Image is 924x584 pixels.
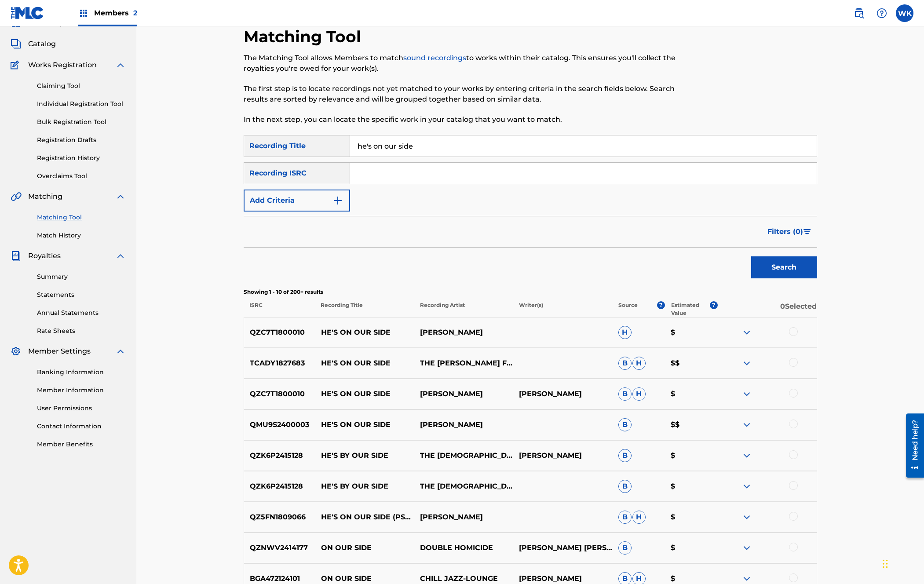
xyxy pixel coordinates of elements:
[28,60,97,70] span: Works Registration
[665,327,717,338] p: $
[414,481,513,492] p: THE [DEMOGRAPHIC_DATA] ON 68
[115,346,126,357] img: expand
[11,191,22,202] img: Matching
[315,512,414,522] p: HE'S ON OUR SIDE (PSALM 124)
[665,512,717,522] p: $
[741,358,752,369] img: expand
[618,541,632,555] span: B
[632,511,646,524] span: H
[710,301,718,309] span: ?
[37,272,126,281] a: Summary
[244,481,315,492] p: QZK6P2415128
[37,440,126,449] a: Member Benefits
[244,573,315,584] p: BGA472124101
[767,226,803,237] span: Filters ( 0 )
[244,135,817,283] form: Search Form
[37,368,126,377] a: Banking Information
[618,511,632,524] span: B
[244,84,685,105] p: The first step is to locate recordings not yet matched to your works by entering criteria in the ...
[244,27,365,47] h2: Matching Tool
[403,54,466,62] a: sound recordings
[618,418,632,431] span: B
[618,480,632,493] span: B
[665,543,717,553] p: $
[657,301,665,309] span: ?
[741,327,752,338] img: expand
[37,326,126,336] a: Rate Sheets
[37,290,126,299] a: Statements
[11,18,64,28] a: SummarySummary
[883,551,888,577] div: Drag
[741,543,752,553] img: expand
[414,358,513,369] p: THE [PERSON_NAME] FAMILY
[11,346,21,357] img: Member Settings
[244,190,350,212] button: Add Criteria
[803,229,811,234] img: filter
[37,81,126,91] a: Claiming Tool
[28,39,56,49] span: Catalog
[513,301,613,317] p: Writer(s)
[414,327,513,338] p: [PERSON_NAME]
[332,195,343,206] img: 9d2ae6d4665cec9f34b9.svg
[741,481,752,492] img: expand
[315,420,414,430] p: HE'S ON OUR SIDE
[665,573,717,584] p: $
[632,357,646,370] span: H
[671,301,710,317] p: Estimated Value
[11,39,56,49] a: CatalogCatalog
[618,387,632,401] span: B
[133,9,137,17] span: 2
[244,389,315,399] p: QZC7T1800010
[751,256,817,278] button: Search
[37,386,126,395] a: Member Information
[877,8,887,18] img: help
[665,420,717,430] p: $$
[414,420,513,430] p: [PERSON_NAME]
[414,573,513,584] p: CHILL JAZZ-LOUNGE
[873,4,891,22] div: Help
[665,450,717,461] p: $
[632,387,646,401] span: H
[618,326,632,339] span: H
[513,573,612,584] p: [PERSON_NAME]
[513,450,612,461] p: [PERSON_NAME]
[37,404,126,413] a: User Permissions
[850,4,868,22] a: Public Search
[244,301,315,317] p: ISRC
[37,231,126,240] a: Match History
[513,543,612,553] p: [PERSON_NAME] [PERSON_NAME], [PERSON_NAME]
[880,542,924,584] iframe: Chat Widget
[741,450,752,461] img: expand
[37,153,126,163] a: Registration History
[315,481,414,492] p: HE'S BY OUR SIDE
[37,172,126,181] a: Overclaims Tool
[94,8,137,18] span: Members
[665,481,717,492] p: $
[741,389,752,399] img: expand
[741,420,752,430] img: expand
[854,8,864,18] img: search
[244,288,817,296] p: Showing 1 - 10 of 200+ results
[11,39,21,49] img: Catalog
[414,301,513,317] p: Recording Artist
[28,251,61,261] span: Royalties
[115,60,126,70] img: expand
[244,53,685,74] p: The Matching Tool allows Members to match to works within their catalog. This ensures you'll coll...
[315,301,414,317] p: Recording Title
[37,213,126,222] a: Matching Tool
[315,543,414,553] p: ON OUR SIDE
[37,422,126,431] a: Contact Information
[414,450,513,461] p: THE [DEMOGRAPHIC_DATA] ON 68
[115,251,126,261] img: expand
[37,135,126,145] a: Registration Drafts
[665,389,717,399] p: $
[414,543,513,553] p: DOUBLE HOMICIDE
[618,357,632,370] span: B
[78,8,89,18] img: Top Rightsholders
[244,543,315,553] p: QZNWV2414177
[414,512,513,522] p: [PERSON_NAME]
[315,327,414,338] p: HE'S ON OUR SIDE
